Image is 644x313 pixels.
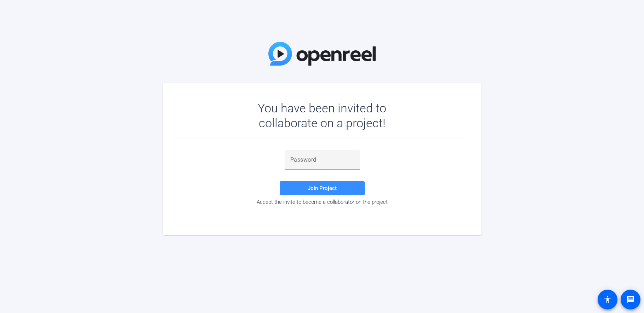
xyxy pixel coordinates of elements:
mat-icon: message [626,295,635,304]
input: Password [290,156,354,164]
div: You have been invited to collaborate on a project! [237,101,407,130]
button: Join Project [280,181,365,195]
span: Join Project [308,185,337,191]
mat-icon: accessibility [603,295,612,304]
img: OpenReel Logo [268,42,376,66]
div: Accept the invite to become a collaborator on the project [177,199,467,205]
